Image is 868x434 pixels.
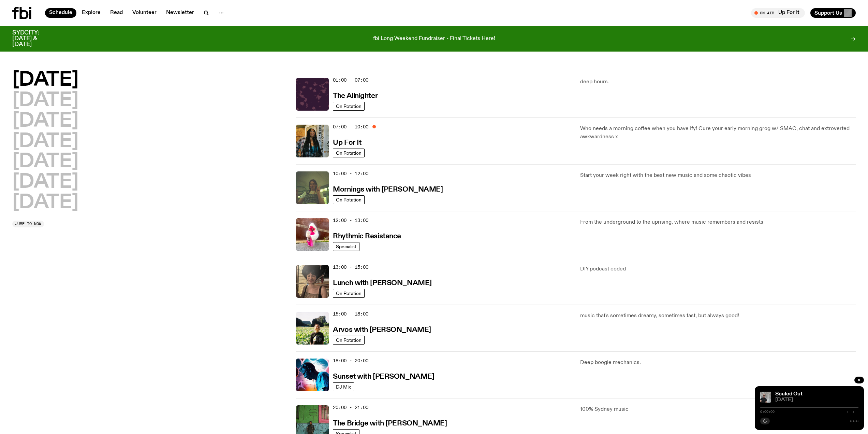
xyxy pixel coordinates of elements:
[333,186,443,193] h3: Mornings with [PERSON_NAME]
[333,289,365,298] a: On Rotation
[333,358,368,364] span: 18:00 - 20:00
[336,338,362,343] span: On Rotation
[333,336,365,345] a: On Rotation
[333,124,368,130] span: 07:00 - 10:00
[775,391,803,397] a: Souled Out
[296,359,329,391] img: Simon Caldwell stands side on, looking downwards. He has headphones on. Behind him is a brightly ...
[760,410,775,414] span: 0:00:00
[336,291,362,296] span: On Rotation
[296,218,329,251] img: Attu crouches on gravel in front of a brown wall. They are wearing a white fur coat with a hood, ...
[333,217,368,224] span: 12:00 - 13:00
[296,312,329,345] img: Bri is smiling and wearing a black t-shirt. She is standing in front of a lush, green field. Ther...
[580,312,856,320] p: music that's sometimes dreamy, sometimes fast, but always good!
[333,138,361,146] a: Up For It
[333,420,447,427] h3: The Bridge with [PERSON_NAME]
[333,419,447,427] a: The Bridge with [PERSON_NAME]
[580,359,856,367] p: Deep boogie mechanics.
[12,112,78,131] button: [DATE]
[336,384,351,390] span: DJ Mix
[333,232,401,240] a: Rhythmic Resistance
[333,404,368,411] span: 20:00 - 21:00
[775,397,858,403] span: [DATE]
[12,221,44,227] button: Jump to now
[333,139,361,146] h3: Up For It
[333,93,378,100] h3: The Allnighter
[580,78,856,86] p: deep hours.
[333,170,368,177] span: 10:00 - 12:00
[333,264,368,270] span: 13:00 - 15:00
[333,373,434,380] h3: Sunset with [PERSON_NAME]
[333,382,354,391] a: DJ Mix
[333,233,401,240] h3: Rhythmic Resistance
[336,244,356,249] span: Specialist
[12,91,78,110] button: [DATE]
[12,132,78,151] button: [DATE]
[580,125,856,141] p: Who needs a morning coffee when you have Ify! Cure your early morning grog w/ SMAC, chat and extr...
[336,197,362,202] span: On Rotation
[760,392,771,403] img: Stephen looks directly at the camera, wearing a black tee, black sunglasses and headphones around...
[296,171,329,204] img: Jim Kretschmer in a really cute outfit with cute braids, standing on a train holding up a peace s...
[580,171,856,180] p: Start your week right with the best new music and some chaotic vibes
[162,8,198,18] a: Newsletter
[333,311,368,317] span: 15:00 - 18:00
[45,8,76,18] a: Schedule
[12,173,78,192] button: [DATE]
[336,151,362,156] span: On Rotation
[333,372,434,380] a: Sunset with [PERSON_NAME]
[333,242,359,251] a: Specialist
[333,185,443,193] a: Mornings with [PERSON_NAME]
[336,104,362,109] span: On Rotation
[333,280,431,287] h3: Lunch with [PERSON_NAME]
[12,193,78,212] button: [DATE]
[78,8,105,18] a: Explore
[333,102,365,111] a: On Rotation
[333,77,368,83] span: 01:00 - 07:00
[106,8,127,18] a: Read
[373,36,495,42] p: fbi Long Weekend Fundraiser - Final Tickets Here!
[12,71,78,90] button: [DATE]
[128,8,161,18] a: Volunteer
[844,410,858,414] span: -:--:--
[333,326,431,334] h3: Arvos with [PERSON_NAME]
[12,30,56,47] h3: SYDCITY: [DATE] & [DATE]
[296,125,329,157] img: Ify - a Brown Skin girl with black braided twists, looking up to the side with her tongue stickin...
[751,8,805,18] button: On AirUp For It
[580,405,856,414] p: 100% Sydney music
[333,195,365,204] a: On Rotation
[333,91,378,100] a: The Allnighter
[333,325,431,334] a: Arvos with [PERSON_NAME]
[580,218,856,226] p: From the underground to the uprising, where music remembers and resists
[333,149,365,157] a: On Rotation
[810,8,856,18] button: Support Us
[12,152,78,171] button: [DATE]
[15,222,41,226] span: Jump to now
[580,265,856,273] p: DIY podcast coded
[333,278,431,287] a: Lunch with [PERSON_NAME]
[814,10,842,16] span: Support Us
